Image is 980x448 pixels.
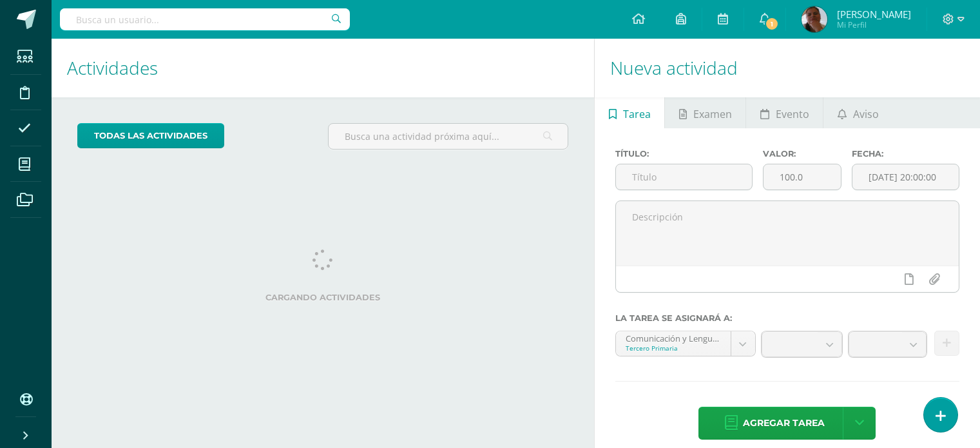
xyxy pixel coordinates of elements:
div: Tercero Primaria [626,344,721,353]
label: Título: [615,149,753,159]
label: La tarea se asignará a: [615,313,959,323]
a: Evento [746,97,823,128]
img: c118420b0abd9b924e193ac151572711.png [802,6,827,32]
label: Cargando actividades [77,293,568,302]
label: Valor: [763,149,841,159]
span: Examen [693,99,732,130]
span: 1 [765,17,779,31]
h1: Actividades [67,39,579,97]
input: Fecha de entrega [852,164,959,190]
span: Aviso [853,99,879,130]
span: Mi Perfil [837,19,911,30]
input: Puntos máximos [764,164,841,190]
input: Busca un usuario... [60,8,350,30]
a: Aviso [823,97,892,128]
a: Comunicación y Lenguaje 'A'Tercero Primaria [616,331,755,356]
div: Comunicación y Lenguaje 'A' [626,331,721,344]
label: Fecha: [852,149,959,159]
span: Agregar tarea [743,407,825,439]
span: [PERSON_NAME] [837,8,911,21]
input: Busca una actividad próxima aquí... [329,124,568,149]
a: Tarea [595,97,664,128]
span: Evento [776,99,809,130]
input: Título [616,164,752,190]
span: Tarea [623,99,651,130]
h1: Nueva actividad [610,39,965,97]
a: Examen [665,97,745,128]
a: todas las Actividades [77,123,224,148]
